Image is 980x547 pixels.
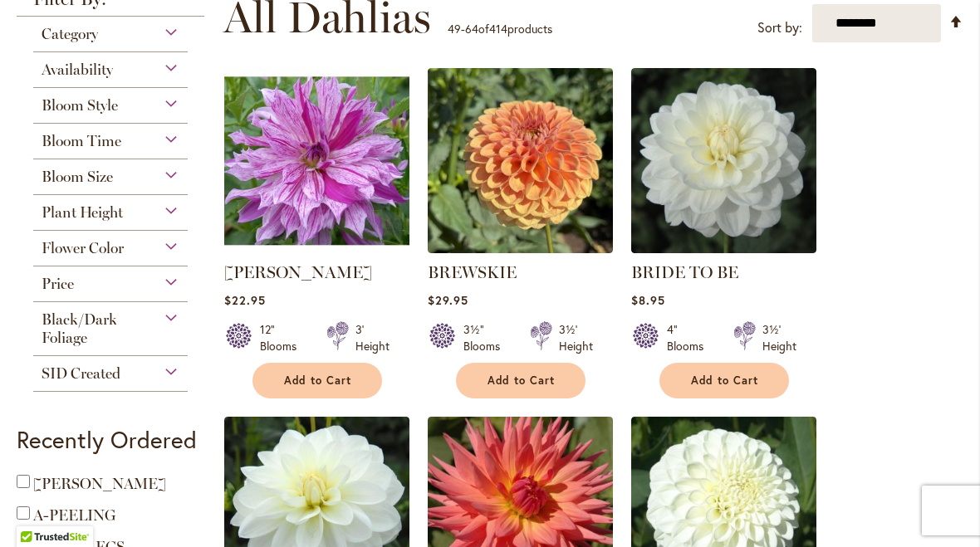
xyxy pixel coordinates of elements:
span: Add to Cart [284,374,352,388]
span: Price [42,275,74,293]
iframe: Launch Accessibility Center [12,488,59,535]
span: Bloom Time [42,132,121,150]
a: [PERSON_NAME] [224,262,372,282]
p: - of products [448,16,552,42]
span: Category [42,25,98,43]
img: Brandon Michael [224,68,409,253]
div: 3½' Height [559,321,593,354]
span: 414 [489,21,507,37]
span: Black/Dark Foliage [42,310,117,347]
span: 64 [465,21,478,37]
a: Brandon Michael [224,241,409,256]
a: BRIDE TO BE [631,262,738,282]
span: Add to Cart [691,374,759,388]
span: Plant Height [42,203,123,222]
span: Add to Cart [488,374,556,388]
span: 49 [448,21,461,37]
button: Add to Cart [659,363,789,398]
a: [PERSON_NAME] [33,475,166,493]
span: $29.95 [428,292,468,308]
a: A-PEELING [33,506,115,525]
button: Add to Cart [252,363,382,398]
img: BREWSKIE [428,68,613,253]
span: Flower Color [42,239,124,257]
a: BREWSKIE [428,262,517,282]
span: $8.95 [631,292,665,308]
div: 4" Blooms [667,321,713,354]
strong: Recently Ordered [17,424,197,455]
span: Bloom Size [42,168,113,186]
span: SID Created [42,364,120,383]
a: BRIDE TO BE [631,241,816,256]
div: 3½" Blooms [463,321,510,354]
span: $22.95 [224,292,266,308]
button: Add to Cart [456,363,586,398]
div: 12" Blooms [260,321,306,354]
label: Sort by: [757,12,802,43]
div: 3½' Height [762,321,796,354]
span: Bloom Style [42,96,118,115]
div: 3' Height [355,321,390,354]
span: Availability [42,61,113,79]
img: BRIDE TO BE [631,68,816,253]
a: BREWSKIE [428,241,613,256]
